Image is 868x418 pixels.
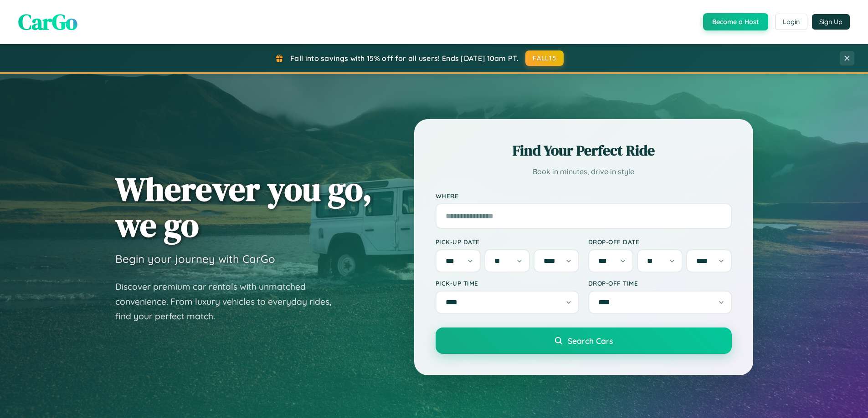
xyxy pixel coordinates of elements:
label: Drop-off Time [588,279,732,287]
span: Fall into savings with 15% off for all users! Ends [DATE] 10am PT. [290,54,519,63]
button: Become a Host [703,13,768,30]
h3: Begin your journey with CarGo [115,252,275,266]
span: Search Cars [568,336,613,346]
label: Drop-off Date [588,238,732,246]
label: Pick-up Time [436,279,579,287]
label: Pick-up Date [436,238,579,246]
span: CarGo [18,7,77,37]
button: Search Cars [436,327,732,354]
p: Book in minutes, drive in style [436,165,732,178]
button: Sign Up [812,14,850,30]
p: Discover premium car rentals with unmatched convenience. From luxury vehicles to everyday rides, ... [115,279,343,324]
h1: Wherever you go, we go [115,171,372,243]
button: FALL15 [525,50,564,66]
button: Login [775,14,807,30]
h2: Find Your Perfect Ride [436,141,732,161]
label: Where [436,192,732,200]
